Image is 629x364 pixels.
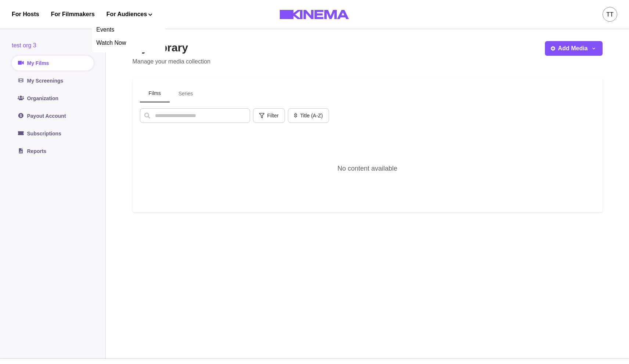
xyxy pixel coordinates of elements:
[12,73,94,88] a: My Screenings
[12,144,94,159] a: Reports
[133,41,211,54] h2: My Library
[92,36,165,50] a: Watch Now
[337,164,397,174] p: No content available
[106,10,152,19] button: For Audiences
[606,10,614,19] div: tt
[12,109,94,123] a: Payout Account
[12,10,39,19] a: For Hosts
[12,126,94,141] a: Subscriptions
[51,10,95,19] a: For Filmmakers
[253,108,285,123] button: Filter
[133,57,211,66] p: Manage your media collection
[12,91,94,106] a: Organization
[140,85,170,102] button: Films
[92,23,165,36] a: Events
[12,41,94,50] div: test org 3
[12,56,94,70] a: My Films
[170,85,202,102] button: Series
[288,108,329,123] button: Title (A-Z)
[545,41,603,56] button: Add Media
